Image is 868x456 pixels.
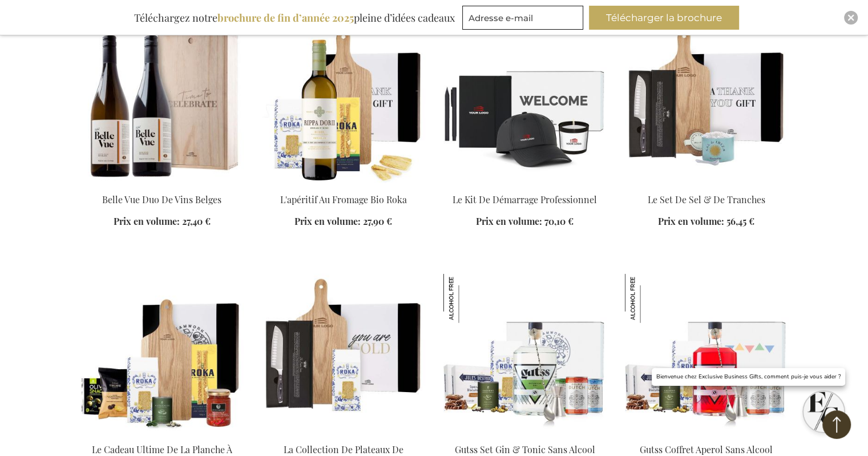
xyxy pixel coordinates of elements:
a: Le Set De Sel & De Tranches [648,193,765,205]
a: Gutss Non-Alcoholic Aperol Set Gutss Coffret Aperol Sans Alcool [625,429,788,440]
a: The Salt & Slice Set Exclusive Business Gift [625,179,788,189]
img: The Professional Starter Kit [443,23,607,183]
img: Belle Vue Duo De Vins Belges [80,23,244,183]
img: Gutss Coffret Aperol Sans Alcool [625,274,674,323]
img: The Salt & Slice Set Exclusive Business Gift [625,23,788,183]
span: 27,90 € [363,215,392,227]
span: 27,40 € [182,215,211,227]
span: Prix en volume: [294,215,361,227]
span: Prix en volume: [658,215,724,227]
a: Gutss Non-Alcoholic Gin & Tonic Set Gutss Set Gin & Tonic Sans Alcool [443,429,607,440]
input: Adresse e-mail [462,6,583,30]
div: Téléchargez notre pleine d’idées cadeaux [129,6,460,30]
img: Close [847,14,854,21]
button: Télécharger la brochure [589,6,739,30]
span: Prix en volume: [114,215,180,227]
span: 70,10 € [544,215,574,227]
a: Prix en volume: 27,40 € [114,215,211,228]
img: Gutss Non-Alcoholic Aperol Set [625,274,788,434]
img: L'apéritif Au Fromage Bio Roka [262,23,425,183]
a: Gutss Coffret Aperol Sans Alcool [640,443,773,455]
div: Close [844,11,858,25]
a: L'apéritif Au Fromage Bio Roka [262,179,425,189]
span: Prix en volume: [476,215,542,227]
img: The Cheese Board Collection [262,274,425,434]
img: Gutss Set Gin & Tonic Sans Alcool [443,274,607,434]
span: 56,45 € [726,215,754,227]
a: The Ultimate Tapas Board Gift [80,429,244,440]
b: brochure de fin d’année 2025 [217,11,354,25]
a: Prix en volume: 27,90 € [294,215,392,228]
a: L'apéritif Au Fromage Bio Roka [280,193,407,205]
a: The Cheese Board Collection [262,429,425,440]
form: marketing offers and promotions [462,6,587,33]
a: Prix en volume: 56,45 € [658,215,754,228]
a: Belle Vue Duo De Vins Belges [102,193,221,205]
a: Belle Vue Duo De Vins Belges [80,179,244,189]
a: Le Kit De Démarrage Professionnel [453,193,597,205]
a: Prix en volume: 70,10 € [476,215,574,228]
img: Gutss Set Gin & Tonic Sans Alcool [443,274,492,323]
img: The Ultimate Tapas Board Gift [80,274,244,434]
a: The Professional Starter Kit [443,179,607,189]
